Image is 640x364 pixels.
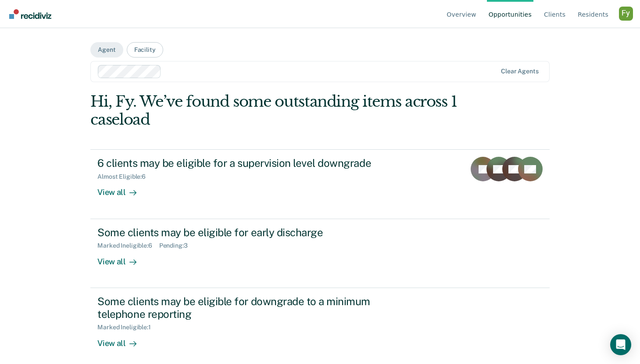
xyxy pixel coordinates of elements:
div: Pending : 3 [159,242,195,249]
div: Hi, Fy. We’ve found some outstanding items across 1 caseload [90,93,458,129]
a: 6 clients may be eligible for a supervision level downgradeAlmost Eligible:6View all [90,149,549,219]
div: Almost Eligible : 6 [97,173,153,180]
div: Some clients may be eligible for downgrade to a minimum telephone reporting [97,295,405,321]
button: Agent [90,42,123,58]
div: Open Intercom Messenger [610,334,631,355]
a: Some clients may be eligible for early dischargeMarked Ineligible:6Pending:3View all [90,219,549,288]
div: View all [97,180,147,198]
div: Some clients may be eligible for early discharge [97,226,405,239]
div: 6 clients may be eligible for a supervision level downgrade [97,157,405,169]
div: Marked Ineligible : 6 [97,242,159,249]
div: Marked Ineligible : 1 [97,324,157,331]
button: Profile dropdown button [619,7,633,21]
img: Recidiviz [9,9,51,19]
div: View all [97,331,147,348]
div: View all [97,249,147,267]
button: Facility [127,42,163,58]
div: Clear agents [501,68,538,75]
